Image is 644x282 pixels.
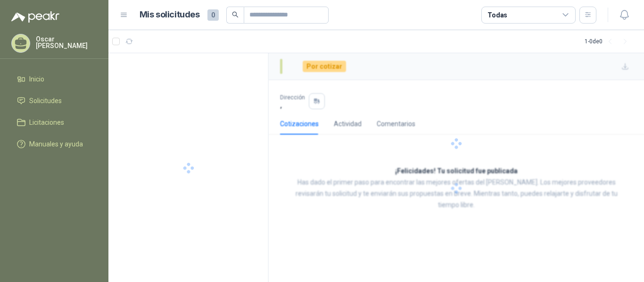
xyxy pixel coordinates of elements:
[29,139,83,149] span: Manuales y ayuda
[11,135,97,153] a: Manuales y ayuda
[11,70,97,88] a: Inicio
[232,11,239,18] span: search
[585,34,633,49] div: 1 - 0 de 0
[140,8,200,22] h1: Mis solicitudes
[207,9,219,21] span: 0
[29,117,64,128] span: Licitaciones
[36,36,97,49] p: Oscar [PERSON_NAME]
[29,96,62,106] span: Solicitudes
[11,11,59,23] img: Logo peakr
[487,10,507,20] div: Todas
[11,113,97,131] a: Licitaciones
[29,74,44,84] span: Inicio
[11,92,97,110] a: Solicitudes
